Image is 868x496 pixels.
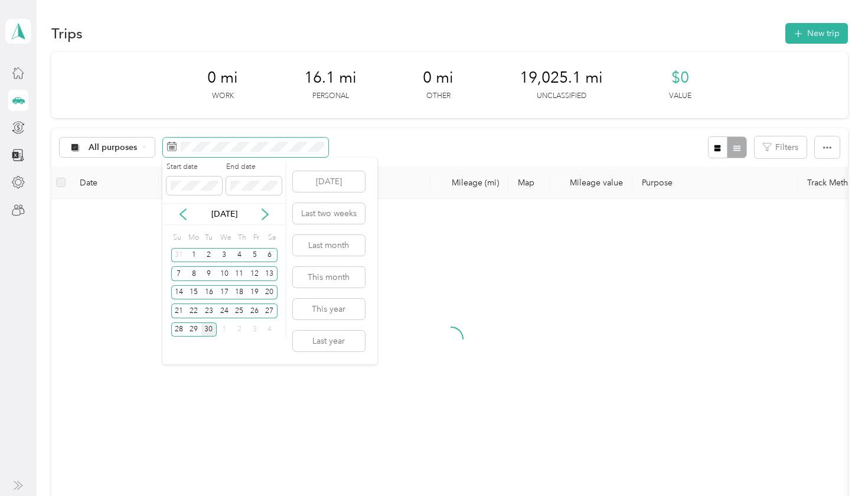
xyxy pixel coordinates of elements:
div: 6 [262,248,278,263]
div: 3 [217,248,232,263]
div: 1 [217,322,232,337]
div: 15 [186,285,201,300]
iframe: Everlance-gr Chat Button Frame [802,430,868,496]
button: [DATE] [293,171,365,192]
span: 19,025.1 mi [520,68,603,87]
div: 11 [232,266,247,281]
div: 31 [171,248,187,263]
div: 28 [171,322,187,337]
div: 7 [171,266,187,281]
div: 20 [262,285,278,300]
span: All purposes [89,143,138,152]
p: Value [669,91,691,102]
button: Last year [293,331,365,351]
div: 18 [232,285,247,300]
div: 8 [186,266,201,281]
div: 1 [186,248,201,263]
button: Filters [755,136,807,158]
div: 5 [247,248,262,263]
div: 30 [201,322,217,337]
th: Purpose [632,167,798,199]
div: 21 [171,304,187,318]
th: Map [508,167,550,199]
p: Unclassified [537,91,586,102]
div: 25 [232,304,247,318]
div: 2 [232,322,247,337]
th: Mileage (mi) [430,167,508,199]
span: 0 mi [423,68,453,87]
div: Th [236,229,247,246]
span: 0 mi [207,68,238,87]
label: Start date [167,162,222,172]
div: 4 [232,248,247,263]
th: Mileage value [550,167,632,199]
div: 14 [171,285,187,300]
button: New trip [785,23,848,44]
div: 29 [186,322,201,337]
div: 10 [217,266,232,281]
span: 16.1 mi [304,68,357,87]
div: 22 [186,304,201,318]
div: 27 [262,304,278,318]
div: Sa [266,229,278,246]
span: $0 [671,68,689,87]
div: Mo [186,229,199,246]
button: Last month [293,235,365,256]
p: Other [426,91,451,102]
div: We [218,229,232,246]
p: [DATE] [200,208,249,220]
div: 17 [217,285,232,300]
div: Tu [203,229,214,246]
div: 16 [201,285,217,300]
div: Su [171,229,182,246]
div: 12 [247,266,262,281]
th: Locations [159,167,430,199]
th: Date [70,167,159,199]
div: 23 [201,304,217,318]
div: 24 [217,304,232,318]
div: 9 [201,266,217,281]
p: Work [212,91,234,102]
button: This month [293,267,365,288]
label: End date [226,162,282,172]
h1: Trips [51,27,83,40]
div: 3 [247,322,262,337]
p: Personal [312,91,349,102]
div: 2 [201,248,217,263]
div: Fr [251,229,262,246]
div: 26 [247,304,262,318]
div: 19 [247,285,262,300]
div: 4 [262,322,278,337]
button: This year [293,299,365,319]
div: 13 [262,266,278,281]
button: Last two weeks [293,203,365,224]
